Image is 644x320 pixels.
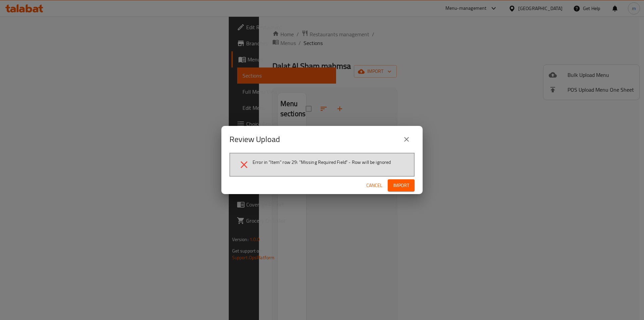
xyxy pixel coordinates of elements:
[398,131,415,147] button: close
[364,179,385,192] button: Cancel
[253,159,391,166] span: Error in "Item" row 29: "Missing Required Field" - Row will be ignored
[393,181,409,190] span: Import
[366,181,382,190] span: Cancel
[388,179,415,192] button: Import
[229,134,280,145] h2: Review Upload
